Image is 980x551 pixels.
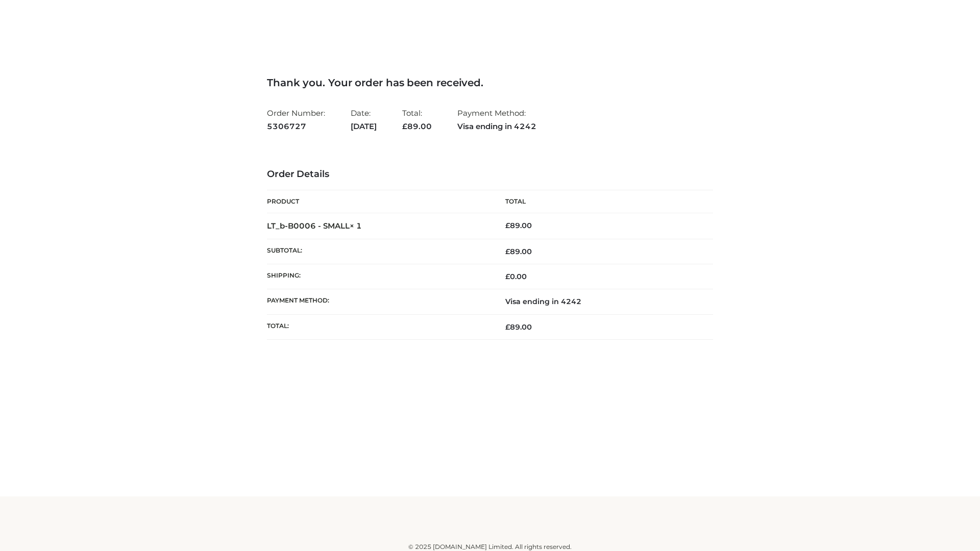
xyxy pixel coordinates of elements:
th: Total: [267,314,490,339]
span: £ [505,272,510,281]
li: Date: [351,104,377,135]
h3: Thank you. Your order has been received. [267,77,713,89]
td: Visa ending in 4242 [490,289,713,314]
span: £ [505,322,510,332]
bdi: 89.00 [505,221,532,230]
span: 89.00 [505,247,532,256]
th: Payment method: [267,289,490,314]
h3: Order Details [267,169,713,180]
strong: 5306727 [267,120,325,133]
th: Subtotal: [267,239,490,264]
span: £ [505,221,510,230]
span: 89.00 [505,322,532,332]
bdi: 0.00 [505,272,527,281]
span: £ [402,121,407,131]
li: Payment Method: [457,104,536,135]
li: Total: [402,104,432,135]
strong: × 1 [350,221,362,231]
th: Product [267,190,490,213]
span: £ [505,247,510,256]
strong: Visa ending in 4242 [457,120,536,133]
li: Order Number: [267,104,325,135]
th: Shipping: [267,264,490,289]
th: Total [490,190,713,213]
strong: [DATE] [351,120,377,133]
strong: LT_b-B0006 - SMALL [267,221,362,231]
span: 89.00 [402,121,432,131]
